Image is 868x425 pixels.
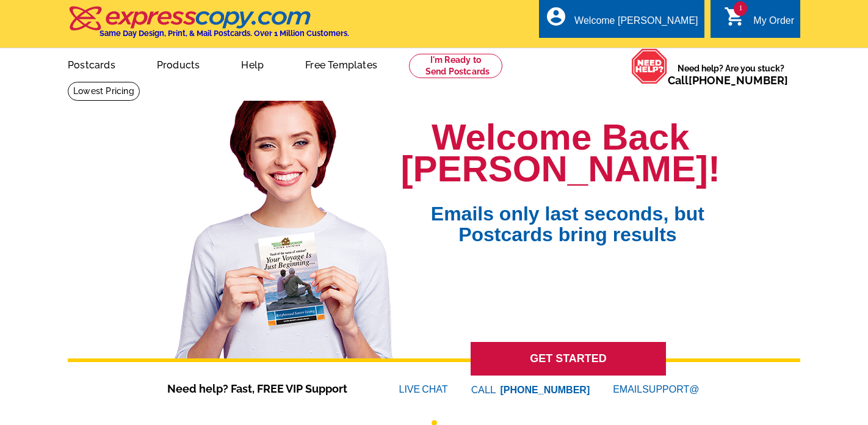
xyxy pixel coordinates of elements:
[724,5,746,27] i: shopping_cart
[99,29,349,38] h4: Same Day Design, Print, & Mail Postcards. Over 1 Million Customers.
[631,48,668,84] img: help
[68,15,349,38] a: Same Day Design, Print, & Mail Postcards. Over 1 Million Customers.
[222,49,283,78] a: Help
[399,382,422,397] font: LIVE
[415,185,720,245] span: Emails only last seconds, but Postcards bring results
[167,380,363,397] span: Need help? Fast, FREE VIP Support
[753,15,794,32] div: My Order
[668,74,788,87] span: Call
[401,122,720,185] h1: Welcome Back [PERSON_NAME]!
[471,342,666,376] a: GET STARTED
[668,62,794,87] span: Need help? Are you stuck?
[167,91,401,358] img: welcome-back-logged-in.png
[48,49,135,78] a: Postcards
[689,74,788,87] a: [PHONE_NUMBER]
[642,382,701,397] font: SUPPORT@
[137,49,220,78] a: Products
[545,5,567,27] i: account_circle
[734,1,747,16] span: 1
[724,13,794,29] a: 1 shopping_cart My Order
[399,384,448,394] a: LIVECHAT
[286,49,397,78] a: Free Templates
[574,15,698,32] div: Welcome [PERSON_NAME]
